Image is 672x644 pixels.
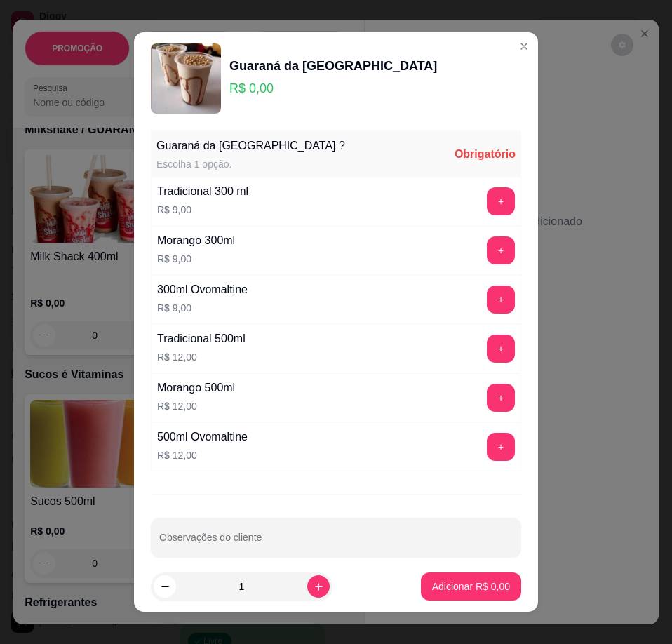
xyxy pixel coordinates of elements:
div: Tradicional 300 ml [157,183,248,200]
p: R$ 0,00 [229,79,437,98]
input: Observações do cliente [159,536,513,550]
div: Guaraná da [GEOGRAPHIC_DATA] [229,56,437,76]
p: R$ 9,00 [157,301,248,315]
button: add [487,236,515,264]
div: 500ml Ovomaltine [157,429,248,445]
img: product-image [151,43,221,114]
p: R$ 12,00 [157,399,235,413]
p: R$ 9,00 [157,252,235,266]
button: Close [513,35,535,58]
button: Adicionar R$ 0,00 [421,572,521,601]
button: add [487,384,515,412]
p: R$ 12,00 [157,448,248,462]
button: increase-product-quantity [307,575,330,598]
div: Escolha 1 opção. [156,157,345,171]
button: add [487,335,515,363]
p: R$ 12,00 [157,350,246,364]
p: R$ 9,00 [157,203,248,217]
button: add [487,433,515,461]
button: add [487,187,515,215]
div: 300ml Ovomaltine [157,281,248,298]
p: Adicionar R$ 0,00 [432,579,510,593]
button: add [487,286,515,314]
div: Morango 300ml [157,232,235,249]
button: decrease-product-quantity [154,575,176,598]
div: Morango 500ml [157,380,235,396]
div: Tradicional 500ml [157,330,246,347]
div: Guaraná da [GEOGRAPHIC_DATA] ? [156,137,345,154]
div: Obrigatório [455,146,516,163]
